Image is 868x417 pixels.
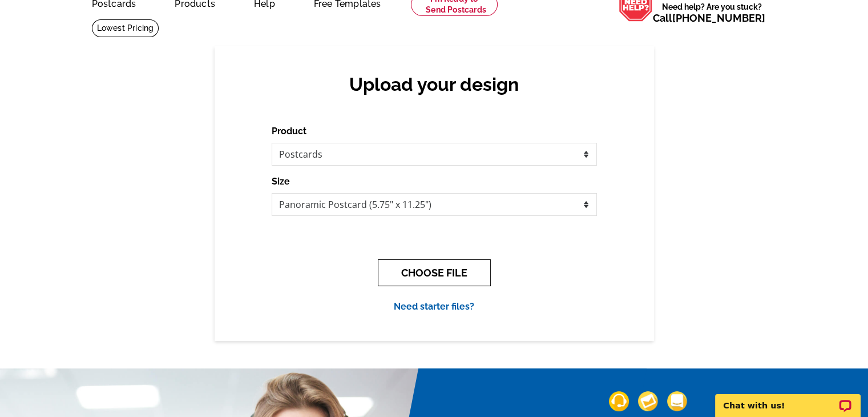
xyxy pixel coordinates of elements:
label: Product [272,125,306,138]
span: Need help? Are you stuck? [653,1,771,24]
img: support-img-1.png [609,391,629,411]
label: Size [272,175,290,189]
img: support-img-3_1.png [667,391,687,411]
button: CHOOSE FILE [378,259,491,286]
span: Call [653,12,765,24]
a: [PHONE_NUMBER] [672,12,765,24]
a: Need starter files? [394,301,474,312]
h2: Upload your design [283,74,586,95]
img: support-img-2.png [638,391,658,411]
iframe: LiveChat chat widget [708,381,868,417]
